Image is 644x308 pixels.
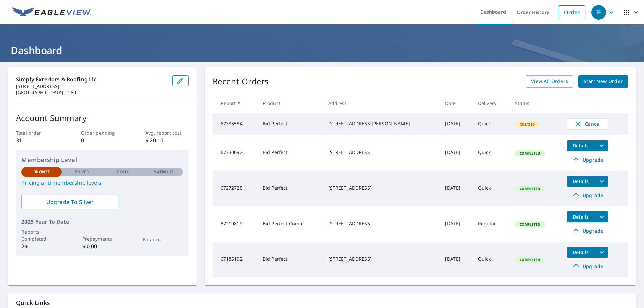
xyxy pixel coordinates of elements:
a: Pricing and membership levels [21,179,183,187]
p: Quick Links [16,299,628,307]
th: Date [440,93,472,113]
a: View All Orders [526,75,573,88]
div: [STREET_ADDRESS] [328,185,435,191]
th: Address [323,93,440,113]
span: View All Orders [531,77,568,86]
p: Account Summary [16,112,189,124]
td: 67330092 [213,135,257,171]
td: [DATE] [440,113,472,135]
td: Bid Perfect [257,171,323,206]
a: Upgrade [567,226,608,236]
span: Details [571,142,591,149]
td: [DATE] [440,135,472,171]
span: Completed [516,186,544,191]
span: Completed [516,257,544,262]
button: Cancel [567,118,608,130]
button: detailsBtn-67219819 [567,211,595,222]
div: [STREET_ADDRESS] [328,149,435,156]
td: Quick [473,135,509,171]
p: Avg. report cost [145,129,188,136]
a: Order [558,5,585,19]
p: Order pending [81,129,124,136]
span: Details [571,178,591,184]
a: Start New Order [578,75,628,88]
span: Start New Order [584,77,623,86]
td: 67219819 [213,206,257,242]
p: Recent Orders [213,75,269,88]
h1: Dashboard [8,43,636,57]
p: Membership Level [21,155,183,164]
a: Upgrade [567,261,608,272]
a: Upgrade [567,190,608,201]
a: Upgrade [567,155,608,165]
td: Quick [473,113,509,135]
td: [DATE] [440,206,472,242]
p: 0 [81,136,124,144]
button: detailsBtn-67272728 [567,176,595,187]
td: Bid Perfect [257,113,323,135]
td: Quick [473,242,509,277]
span: Upgrade To Silver [27,198,113,206]
img: EV Logo [12,7,91,17]
td: Quick [473,171,509,206]
td: Bid Perfect Comm [257,206,323,242]
div: IF [591,5,606,20]
p: Silver [75,169,89,175]
button: detailsBtn-67330092 [567,140,595,151]
th: Status [509,93,561,113]
td: 67335554 [213,113,257,135]
p: $ 20.10 [145,136,188,144]
td: [DATE] [440,242,472,277]
p: Platinum [152,169,173,175]
td: 67272728 [213,171,257,206]
div: [STREET_ADDRESS][PERSON_NAME] [328,120,435,127]
a: Upgrade To Silver [21,195,118,209]
button: filesDropdownBtn-67272728 [595,176,608,187]
p: 31 [16,136,59,144]
td: 67185192 [213,242,257,277]
span: Completed [516,222,544,227]
th: Delivery [473,93,509,113]
p: Total order [16,129,59,136]
p: Reports Completed [21,228,62,242]
span: Cancel [574,120,601,128]
span: Upgrade [571,156,604,164]
td: [DATE] [440,171,472,206]
td: Bid Perfect [257,135,323,171]
p: 2025 Year To Date [21,218,183,226]
p: Prepayments [82,235,122,242]
span: Completed [516,151,544,156]
button: filesDropdownBtn-67330092 [595,140,608,151]
th: Report # [213,93,257,113]
div: [STREET_ADDRESS] [328,256,435,262]
p: Gold [117,169,128,175]
p: Balance [143,236,183,243]
p: [STREET_ADDRESS] [16,83,167,89]
span: Created [516,122,539,127]
p: Bronze [33,169,50,175]
p: $ 0.00 [82,242,122,250]
span: Upgrade [571,262,604,270]
p: 29 [21,242,62,250]
span: Upgrade [571,191,604,199]
span: Upgrade [571,227,604,235]
span: Details [571,249,591,255]
th: Product [257,93,323,113]
button: detailsBtn-67185192 [567,247,595,258]
button: filesDropdownBtn-67185192 [595,247,608,258]
td: Regular [473,206,509,242]
span: Details [571,213,591,220]
button: filesDropdownBtn-67219819 [595,211,608,222]
td: Bid Perfect [257,242,323,277]
div: [STREET_ADDRESS] [328,220,435,227]
p: [GEOGRAPHIC_DATA]-2160 [16,89,167,96]
p: simply exteriors & roofing llc [16,75,167,83]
